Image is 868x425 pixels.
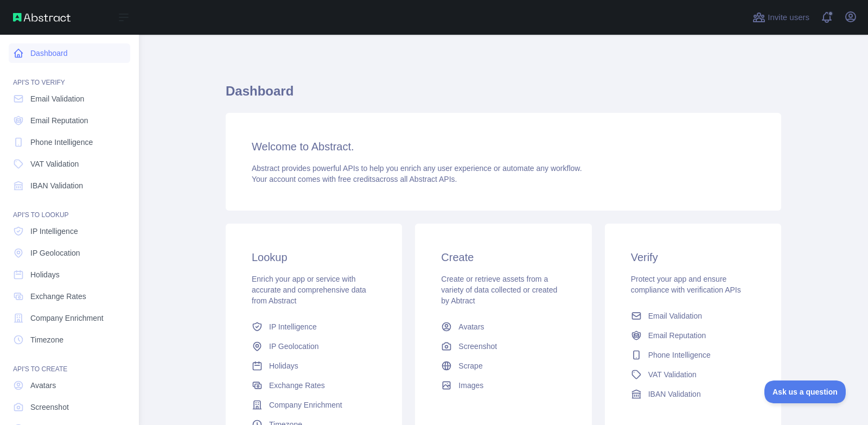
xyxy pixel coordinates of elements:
[252,275,366,305] span: Enrich your app or service with accurate and comprehensive data from Abstract
[437,356,570,376] a: Scrape
[30,248,80,258] span: IP Geolocation
[9,65,130,87] div: API'S TO VERIFY
[30,313,104,323] span: Company Enrichment
[9,287,130,306] a: Exchange Rates
[437,317,570,337] a: Avatars
[9,154,130,174] a: VAT Validation
[30,269,60,280] span: Holidays
[9,89,130,109] a: Email Validation
[30,291,86,302] span: Exchange Rates
[458,380,483,391] span: Images
[750,9,812,26] button: Invite users
[252,175,457,183] span: Your account comes with across all Abstract APIs.
[437,337,570,356] a: Screenshot
[648,369,697,380] span: VAT Validation
[247,395,380,415] a: Company Enrichment
[627,384,759,404] a: IBAN Validation
[627,345,759,365] a: Phone Intelligence
[631,275,741,294] span: Protect your app and ensure compliance with verification APIs
[338,175,375,183] span: free credits
[648,310,702,321] span: Email Validation
[9,43,130,63] a: Dashboard
[627,365,759,384] a: VAT Validation
[9,111,130,130] a: Email Reputation
[9,308,130,328] a: Company Enrichment
[9,265,130,284] a: Holidays
[458,341,497,352] span: Screenshot
[30,380,56,391] span: Avatars
[441,275,557,305] span: Create or retrieve assets from a variety of data collected or created by Abtract
[458,360,482,371] span: Scrape
[9,330,130,350] a: Timezone
[768,11,809,24] span: Invite users
[30,115,88,126] span: Email Reputation
[9,397,130,417] a: Screenshot
[458,321,484,332] span: Avatars
[9,198,130,219] div: API'S TO LOOKUP
[30,334,63,345] span: Timezone
[269,341,319,352] span: IP Geolocation
[437,376,570,395] a: Images
[631,250,755,265] h3: Verify
[30,93,84,104] span: Email Validation
[9,243,130,263] a: IP Geolocation
[247,356,380,376] a: Holidays
[648,330,706,341] span: Email Reputation
[30,158,79,169] span: VAT Validation
[9,221,130,241] a: IP Intelligence
[30,137,93,148] span: Phone Intelligence
[9,376,130,395] a: Avatars
[252,164,582,173] span: Abstract provides powerful APIs to help you enrich any user experience or automate any workflow.
[247,376,380,395] a: Exchange Rates
[9,352,130,373] div: API'S TO CREATE
[226,83,781,109] h1: Dashboard
[648,350,711,360] span: Phone Intelligence
[9,176,130,195] a: IBAN Validation
[30,402,69,413] span: Screenshot
[252,250,376,265] h3: Lookup
[13,13,71,22] img: Abstract API
[252,139,755,154] h3: Welcome to Abstract.
[764,380,846,403] iframe: Toggle Customer Support
[627,326,759,345] a: Email Reputation
[269,360,298,371] span: Holidays
[627,306,759,326] a: Email Validation
[441,250,565,265] h3: Create
[247,317,380,337] a: IP Intelligence
[648,389,701,399] span: IBAN Validation
[30,226,78,237] span: IP Intelligence
[269,321,317,332] span: IP Intelligence
[269,399,342,410] span: Company Enrichment
[9,132,130,152] a: Phone Intelligence
[269,380,325,391] span: Exchange Rates
[30,180,83,191] span: IBAN Validation
[247,337,380,356] a: IP Geolocation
